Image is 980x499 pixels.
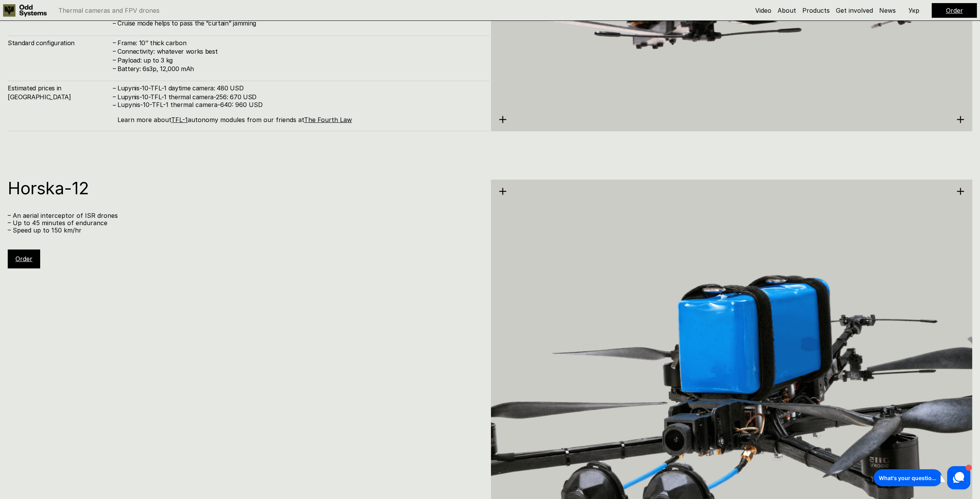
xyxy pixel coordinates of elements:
[113,38,116,47] h4: –
[113,47,116,55] h4: –
[8,180,482,197] h1: Horska-12
[909,7,919,14] p: Укр
[8,212,482,219] p: – An aerial interceptor of ISR drones
[836,7,873,14] a: Get involved
[113,92,116,101] h4: –
[117,93,482,101] h4: Lupynis-10-TFL-1 thermal camera-256: 670 USD
[113,56,116,64] h4: –
[117,64,482,73] h4: Battery: 6s3p, 12,000 mAh
[8,39,112,47] h4: Standard configuration
[8,227,482,234] p: – Speed up to 150 km/hr
[802,7,830,14] a: Products
[872,464,972,491] iframe: HelpCrunch
[117,56,482,64] h4: Payload: up to 3 kg
[58,7,160,14] p: Thermal cameras and FPV drones
[117,39,482,47] h4: Frame: 10’’ thick carbon
[755,7,771,14] a: Video
[113,64,116,73] h4: –
[117,84,482,92] h4: Lupynis-10-TFL-1 daytime camera: 480 USD
[304,116,352,124] a: The Fourth Law
[778,7,796,14] a: About
[113,101,116,109] h4: –
[113,19,116,27] h4: –
[117,47,482,56] h4: Connectivity: whatever works best
[15,255,32,263] a: Order
[879,7,896,14] a: News
[117,19,482,27] h4: Cruise mode helps to pass the “curtain” jamming
[946,7,963,14] a: Order
[171,116,188,124] a: TFL-1
[113,83,116,92] h4: –
[8,84,112,101] h4: Estimated prices in [GEOGRAPHIC_DATA]
[117,101,482,124] p: Lupynis-10-TFL-1 thermal camera-640: 960 USD Learn more about autonomy modules from our friends at
[8,219,482,227] p: – Up to 45 minutes of endurance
